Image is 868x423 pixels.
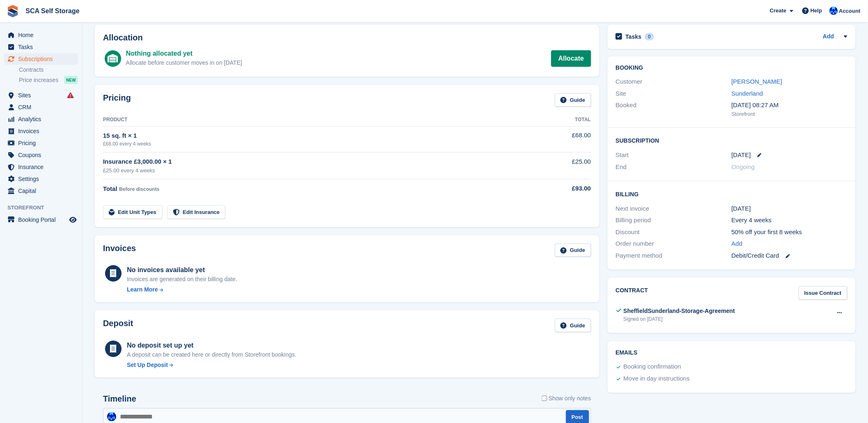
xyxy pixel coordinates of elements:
[616,77,732,87] div: Customer
[616,239,732,249] div: Order number
[18,161,68,173] span: Insurance
[18,214,68,226] span: Booking Portal
[616,286,648,300] h2: Contract
[18,41,68,53] span: Tasks
[18,185,68,197] span: Capital
[107,412,116,421] img: Kelly Neesham
[67,92,74,99] i: Smart entry sync failures have occurred
[103,33,591,42] h2: Allocation
[4,185,78,197] a: menu
[732,110,847,118] div: Storefront
[103,140,526,148] div: £68.00 every 4 weeks
[126,49,242,59] div: Nothing allocated yet
[526,184,591,193] div: £93.00
[126,59,242,67] div: Allocate before customer moves in on [DATE]
[18,137,68,149] span: Pricing
[4,53,78,65] a: menu
[616,216,732,225] div: Billing period
[103,157,526,167] div: Insurance £3,000.00 × 1
[19,75,78,85] a: Price increases NEW
[103,131,526,141] div: 15 sq. ft × 1
[4,113,78,125] a: menu
[616,251,732,261] div: Payment method
[4,125,78,137] a: menu
[616,150,732,160] div: Start
[7,5,19,17] img: stora-icon-8386f47178a22dfd0bd8f6a31ec36ba5ce8667c1dd55bd0f319d3a0aa187defe.svg
[542,394,547,403] input: Show only notes
[103,93,131,107] h2: Pricing
[4,161,78,173] a: menu
[526,153,591,179] td: £25.00
[127,285,237,294] a: Learn More
[616,350,847,356] h2: Emails
[616,162,732,172] div: End
[732,228,847,237] div: 50% off your first 8 weeks
[18,173,68,185] span: Settings
[799,286,847,300] a: Issue Contract
[103,113,526,127] th: Product
[645,33,654,40] div: 0
[18,29,68,41] span: Home
[18,101,68,113] span: CRM
[4,137,78,149] a: menu
[127,341,297,350] div: No deposit set up yet
[127,265,237,275] div: No invoices available yet
[624,374,690,384] div: Move in day instructions
[18,149,68,161] span: Coupons
[103,167,526,175] div: £25.00 every 4 weeks
[7,204,82,212] span: Storefront
[624,315,735,323] div: Signed on [DATE]
[18,53,68,65] span: Subscriptions
[103,319,133,332] h2: Deposit
[555,244,591,257] a: Guide
[616,204,732,214] div: Next invoice
[770,7,786,15] span: Create
[555,93,591,107] a: Guide
[68,215,78,225] a: Preview store
[18,125,68,137] span: Invoices
[830,7,838,15] img: Kelly Neesham
[732,163,755,170] span: Ongoing
[526,113,591,127] th: Total
[732,216,847,225] div: Every 4 weeks
[19,76,58,84] span: Price increases
[127,361,297,369] a: Set Up Deposit
[103,244,136,257] h2: Invoices
[732,251,847,261] div: Debit/Credit Card
[18,113,68,125] span: Analytics
[616,89,732,99] div: Site
[64,76,78,84] div: NEW
[103,205,162,219] a: Edit Unit Types
[823,32,834,42] a: Add
[4,41,78,53] a: menu
[732,90,763,97] a: Sunderland
[616,136,847,144] h2: Subscription
[18,89,68,101] span: Sites
[22,4,83,18] a: SCA Self Storage
[19,66,78,74] a: Contracts
[626,33,642,40] h2: Tasks
[103,394,136,404] h2: Timeline
[616,65,847,71] h2: Booking
[127,361,168,369] div: Set Up Deposit
[103,185,117,192] span: Total
[4,214,78,226] a: menu
[167,205,226,219] a: Edit Insurance
[732,239,743,249] a: Add
[555,319,591,332] a: Guide
[119,186,159,192] span: Before discounts
[732,150,751,160] time: 2025-09-07 00:00:00 UTC
[616,190,847,198] h2: Billing
[4,101,78,113] a: menu
[732,101,847,110] div: [DATE] 08:27 AM
[4,29,78,41] a: menu
[624,362,681,372] div: Booking confirmation
[839,7,861,15] span: Account
[542,394,591,403] label: Show only notes
[551,50,591,67] a: Allocate
[4,149,78,161] a: menu
[526,126,591,152] td: £68.00
[732,78,782,85] a: [PERSON_NAME]
[616,228,732,237] div: Discount
[4,89,78,101] a: menu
